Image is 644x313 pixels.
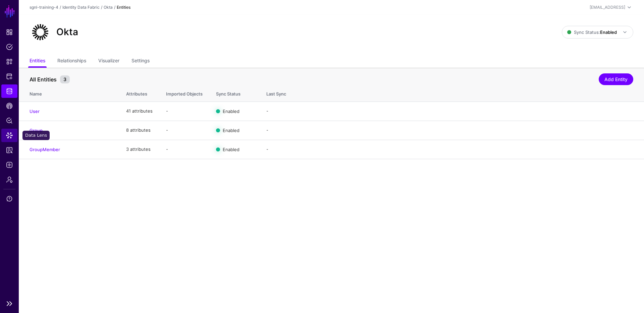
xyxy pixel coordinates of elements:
td: 8 attributes [119,121,159,140]
div: [EMAIL_ADDRESS] [590,4,625,10]
span: All Entities [28,75,58,83]
app-datasources-item-entities-syncstatus: - [266,108,268,114]
strong: Enabled [600,29,617,35]
th: Name [19,84,119,102]
app-datasources-item-entities-syncstatus: - [266,146,268,152]
span: Dashboard [6,29,13,36]
a: SGNL [4,4,15,19]
a: Admin [1,173,17,186]
a: User [30,109,40,114]
a: Policies [1,40,17,54]
div: Data Lens [22,131,50,140]
span: CAEP Hub [6,103,13,109]
span: Enabled [223,108,239,114]
div: / [58,4,62,10]
span: Snippets [6,58,13,65]
a: Settings [131,55,150,68]
div: / [113,4,117,10]
a: Okta [104,5,113,10]
h2: Okta [56,26,78,38]
a: sgnl-training-4 [30,5,58,10]
td: 41 attributes [119,102,159,121]
span: Identity Data Fabric [6,88,13,95]
a: Identity Data Fabric [1,84,17,98]
div: / [100,4,104,10]
a: Protected Systems [1,70,17,83]
th: Attributes [119,84,159,102]
span: Admin [6,176,13,183]
span: Data Lens [6,132,13,139]
img: svg+xml;base64,PHN2ZyB3aWR0aD0iNjQiIGhlaWdodD0iNjQiIHZpZXdCb3g9IjAgMCA2NCA2NCIgZmlsbD0ibm9uZSIgeG... [30,21,51,43]
a: Reports [1,143,17,157]
a: Group [30,128,43,133]
th: Last Sync [260,84,644,102]
span: Policies [6,44,13,50]
span: Reports [6,147,13,153]
span: Protected Systems [6,73,13,80]
small: 3 [60,75,70,83]
a: Policy Lens [1,114,17,127]
a: GroupMember [30,147,60,152]
a: Dashboard [1,25,17,39]
app-datasources-item-entities-syncstatus: - [266,127,268,133]
a: Identity Data Fabric [62,5,100,10]
a: Data Lens [1,129,17,142]
th: Imported Objects [159,84,209,102]
span: Enabled [223,147,239,152]
span: Sync Status: [567,29,617,35]
td: 3 attributes [119,140,159,159]
td: - [159,140,209,159]
th: Sync Status [209,84,260,102]
a: Snippets [1,55,17,68]
td: - [159,121,209,140]
td: - [159,102,209,121]
a: CAEP Hub [1,99,17,113]
strong: Entities [117,5,130,10]
span: Policy Lens [6,117,13,124]
a: Visualizer [98,55,119,68]
a: Entities [30,55,45,68]
span: Enabled [223,127,239,133]
a: Logs [1,158,17,172]
a: Relationships [57,55,86,68]
span: Logs [6,162,13,168]
span: Support [6,195,13,202]
a: Add Entity [599,73,633,85]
